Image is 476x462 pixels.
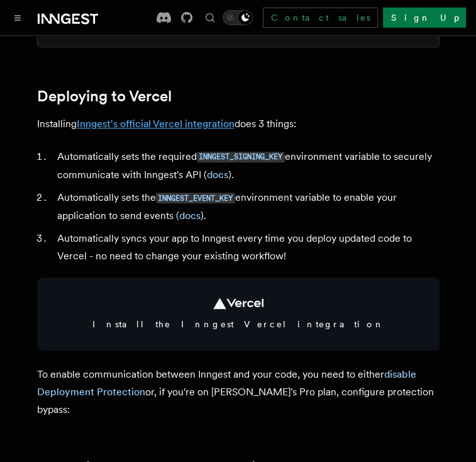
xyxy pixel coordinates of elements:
a: docs [179,210,201,222]
a: disable Deployment Protection [37,368,416,398]
button: Toggle dark mode [223,10,253,25]
a: Install the Inngest Vercel integration [37,278,440,351]
a: docs [207,169,228,181]
code: INNGEST_EVENT_KEY [156,193,235,203]
li: Automatically sets the required environment variable to securely communicate with Inngest's API ( ). [53,148,440,184]
a: Inngest's official Vercel integration [77,118,235,130]
button: Find something... [202,10,218,25]
a: INNGEST_EVENT_KEY [156,191,235,203]
a: Deploying to Vercel [37,87,172,105]
p: To enable communication between Inngest and your code, you need to either or, if you're on [PERSO... [37,366,440,419]
a: INNGEST_SIGNING_KEY [197,150,285,162]
li: Automatically sets the environment variable to enable your application to send events ( ). [53,189,440,225]
code: INNGEST_SIGNING_KEY [197,152,285,162]
a: Contact sales [263,8,378,28]
a: Sign Up [383,8,466,28]
p: Installing does 3 things: [37,115,440,133]
button: Toggle navigation [10,10,25,25]
li: Automatically syncs your app to Inngest every time you deploy updated code to Vercel - no need to... [53,230,440,265]
span: Install the Inngest Vercel integration [52,318,424,330]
